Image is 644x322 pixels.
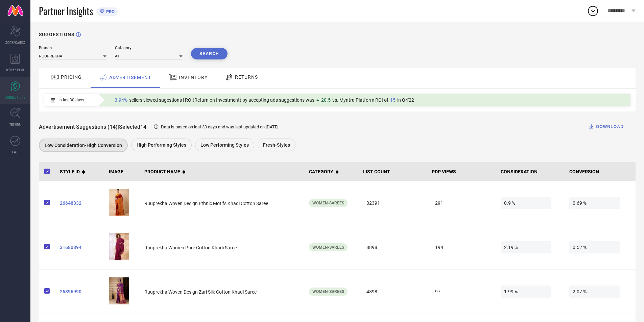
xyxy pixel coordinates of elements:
span: 8898 [363,241,414,253]
span: WORKSPACE [6,67,25,72]
span: 97 [432,286,482,298]
span: Women-Sarees [312,289,344,294]
span: PRICING [61,74,82,80]
span: 20.5 [321,97,331,103]
span: 32391 [363,197,414,209]
div: DOWNLOAD [588,123,624,130]
img: 9f522b3a-9976-4c0c-bbc8-54953a62fd891705063142799RuuprekhaPurpleGold-TonedWovenDesignZariSilkCott... [109,277,129,304]
span: High Performing Styles [137,142,186,148]
span: Data is based on last 30 days and was last updated on [DATE] . [161,124,279,129]
span: Partner Insights [39,4,93,18]
a: 26896990 [60,289,103,294]
img: 48f5343e-e725-42ef-8108-0f53357100261703490473465SAREE_BEGOMPURI_ORANGEBEIGE1.jpg [109,189,129,216]
h1: SUGGESTIONS [39,32,74,37]
span: Women-Sarees [312,245,344,250]
span: SCORECARDS [5,40,25,45]
span: Selected 14 [119,124,146,130]
span: sellers viewed sugestions | ROI(Return on Investment) by accepting ads suggestions was [129,97,314,103]
th: PRODUCT NAME [142,162,306,181]
a: 31680894 [60,245,103,250]
th: CATEGORY [306,162,360,181]
th: PDP VIEWS [429,162,498,181]
button: Search [191,48,228,59]
span: 2.19 % [501,241,551,253]
span: Women-Sarees [312,201,344,205]
th: CONVERSION [567,162,636,181]
img: 0EoSEXcL_83f14bed2ada4fba8e5f3c9e69d0b790.jpg [109,233,129,260]
span: TRENDS [9,122,21,127]
span: 4898 [363,286,414,298]
span: | [118,124,119,130]
span: SUGGESTIONS [5,95,26,100]
span: 194 [432,241,482,253]
span: 1.99 % [501,286,551,298]
span: Low Consideration-High Conversion [45,143,122,148]
span: ADVERTISEMENT [109,75,151,80]
span: INVENTORY [179,75,208,80]
span: 3.94% [115,97,127,103]
th: IMAGE [106,162,142,181]
div: Brands [39,46,106,50]
a: 26648332 [60,200,103,206]
button: DOWNLOAD [579,120,632,133]
span: 0.9 % [501,197,551,209]
div: Category [115,46,183,50]
th: LIST COUNT [360,162,429,181]
div: Open download list [587,5,599,17]
span: 0.69 % [569,197,620,209]
span: RETURNS [235,74,258,80]
span: Ruuprekha Woven Design Ethnic Motifs Khadi Cotton Saree [144,201,268,206]
div: Percentage of sellers who have viewed suggestions for the current Insight Type [111,96,418,104]
span: 15 [390,97,396,103]
span: Advertisement Suggestions (14) [39,124,118,130]
span: in Q4'22 [397,97,414,103]
th: STYLE ID [57,162,106,181]
span: In last 30 days [58,98,84,102]
span: Fresh-Styles [263,142,290,148]
span: Ruuprekha Woven Design Zari Silk Cotton Khadi Saree [144,289,257,295]
span: 291 [432,197,482,209]
span: 2.07 % [569,286,620,298]
span: FWD [12,149,19,154]
span: Low Performing Styles [200,142,249,148]
span: vs. Myntra Platform ROI of [332,97,388,103]
th: CONSIDERATION [498,162,567,181]
span: PRO [104,9,115,14]
span: Ruuprekha Women Pure Cotton Khadi Saree [144,245,237,250]
span: 0.52 % [569,241,620,253]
